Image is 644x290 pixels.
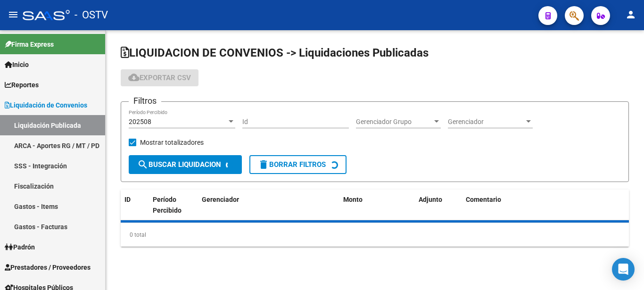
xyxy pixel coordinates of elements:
[129,94,161,108] h3: Filtros
[121,190,149,231] datatable-header-cell: ID
[153,196,182,214] span: Período Percibido
[149,190,184,231] datatable-header-cell: Período Percibido
[448,118,524,126] span: Gerenciador
[356,118,432,126] span: Gerenciador Grupo
[121,69,198,86] button: Exportar CSV
[137,159,149,170] mat-icon: search
[129,118,151,125] span: 202508
[140,137,204,148] span: Mostrar totalizadores
[202,196,239,203] span: Gerenciador
[258,160,326,169] span: Borrar Filtros
[198,190,339,231] datatable-header-cell: Gerenciador
[462,190,629,231] datatable-header-cell: Comentario
[625,9,636,20] mat-icon: person
[128,72,140,83] mat-icon: cloud_download
[8,9,19,20] mat-icon: menu
[339,190,415,231] datatable-header-cell: Monto
[5,59,29,70] span: Inicio
[5,242,35,252] span: Padrón
[419,196,442,203] span: Adjunto
[128,74,191,82] span: Exportar CSV
[137,160,221,169] span: Buscar Liquidacion
[249,155,347,174] button: Borrar Filtros
[124,196,131,203] span: ID
[5,262,91,273] span: Prestadores / Proveedores
[121,46,429,59] span: LIQUIDACION DE CONVENIOS -> Liquidaciones Publicadas
[258,159,269,170] mat-icon: delete
[129,155,242,174] button: Buscar Liquidacion
[415,190,462,231] datatable-header-cell: Adjunto
[74,5,108,25] span: - OSTV
[121,223,629,247] div: 0 total
[466,196,501,203] span: Comentario
[5,80,39,90] span: Reportes
[612,258,635,281] div: Open Intercom Messenger
[343,196,363,203] span: Monto
[5,39,54,50] span: Firma Express
[5,100,87,110] span: Liquidación de Convenios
